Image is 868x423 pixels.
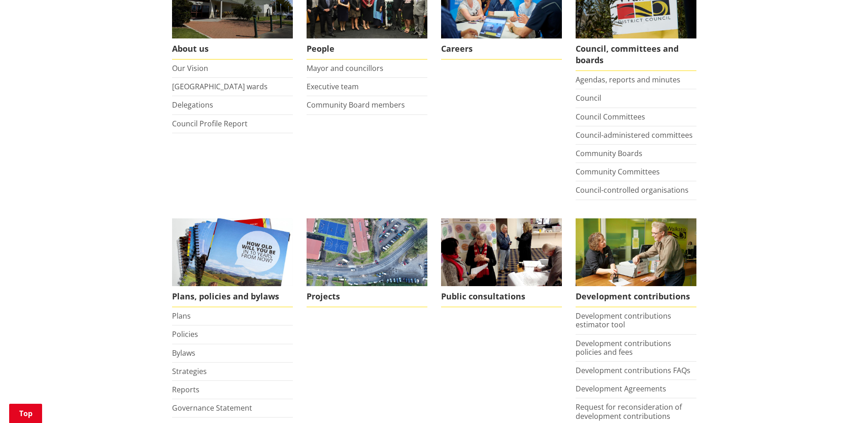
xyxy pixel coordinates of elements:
a: Council-administered committees [576,130,693,140]
a: Request for reconsideration of development contributions [576,402,682,421]
a: Policies [172,329,198,339]
a: public-consultations Public consultations [441,218,562,308]
a: Top [9,404,42,423]
span: Council, committees and boards [576,38,696,71]
a: Delegations [172,100,213,110]
span: Careers [441,38,562,60]
img: Fees [576,218,696,287]
span: Plans, policies and bylaws [172,286,293,307]
span: Development contributions [576,286,696,307]
a: [GEOGRAPHIC_DATA] wards [172,81,268,92]
a: Reports [172,385,199,395]
img: public-consultations [441,218,562,287]
a: Development Agreements [576,384,666,394]
a: Development contributions policies and fees [576,338,671,357]
a: Council [576,93,601,103]
a: Council-controlled organisations [576,185,689,195]
a: Governance Statement [172,403,252,413]
a: Community Board members [307,100,405,110]
a: Projects [307,218,427,308]
a: Community Committees [576,167,660,177]
a: Development contributions FAQs [576,365,690,375]
a: Agendas, reports and minutes [576,75,680,85]
span: About us [172,38,293,60]
a: Our Vision [172,63,208,73]
a: Mayor and councillors [307,63,383,73]
img: DJI_0336 [307,218,427,287]
span: Projects [307,286,427,307]
a: Council Committees [576,112,645,122]
iframe: Messenger Launcher [826,385,859,418]
a: We produce a number of plans, policies and bylaws including the Long Term Plan Plans, policies an... [172,218,293,308]
span: People [307,38,427,60]
a: FInd out more about fees and fines here Development contributions [576,218,696,308]
span: Public consultations [441,286,562,307]
a: Community Boards [576,148,642,158]
a: Bylaws [172,348,195,358]
a: Plans [172,311,191,321]
a: Executive team [307,81,359,92]
img: Long Term Plan [172,218,293,287]
a: Council Profile Report [172,119,248,129]
a: Strategies [172,366,207,376]
a: Development contributions estimator tool [576,311,671,330]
